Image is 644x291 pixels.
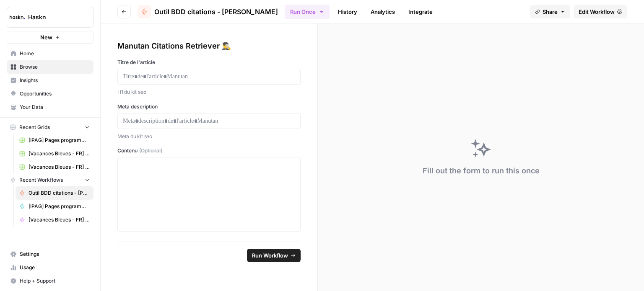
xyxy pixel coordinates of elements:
[138,5,278,18] a: Outil BDD citations - [PERSON_NAME]
[530,5,570,18] button: Share
[247,249,301,262] button: Run Workflow
[20,77,90,84] span: Insights
[139,147,162,155] span: (Optional)
[117,132,301,141] p: Meta du kit seo
[16,186,93,200] a: Outil BDD citations - [PERSON_NAME]
[7,261,93,274] a: Usage
[7,7,93,28] button: Workspace: Haskn
[7,87,93,100] a: Opportunities
[7,74,93,87] a: Insights
[20,103,90,111] span: Your Data
[16,160,93,174] a: [Vacances Bleues - FR] Pages refonte sites hôtels - Le Grand Large Grid
[29,203,90,210] span: [IPAG] Pages programmes
[16,200,93,213] a: [IPAG] Pages programmes
[16,147,93,160] a: [Vacances Bleues - FR] Pages refonte sites hôtels - [GEOGRAPHIC_DATA] Grid
[154,7,278,17] span: Outil BDD citations - [PERSON_NAME]
[543,8,558,16] span: Share
[285,5,330,19] button: Run Once
[574,5,627,18] a: Edit Workflow
[403,5,438,18] a: Integrate
[117,147,301,155] label: Contenu
[29,163,90,171] span: [Vacances Bleues - FR] Pages refonte sites hôtels - Le Grand Large Grid
[29,216,90,224] span: [Vacances Bleues - FR] Pages refonte sites hôtels - [GEOGRAPHIC_DATA]
[117,40,301,52] div: Manutan Citations Retriever 🕵️‍♂️
[16,134,93,147] a: [IPAG] Pages programmes Grid
[333,5,362,18] a: History
[20,63,90,71] span: Browse
[7,274,93,288] button: Help + Support
[20,264,90,271] span: Usage
[7,60,93,74] a: Browse
[7,247,93,261] a: Settings
[117,88,301,96] p: H1 du kit seo
[579,8,615,16] span: Edit Workflow
[252,251,288,260] span: Run Workflow
[16,213,93,227] a: [Vacances Bleues - FR] Pages refonte sites hôtels - [GEOGRAPHIC_DATA]
[29,150,90,157] span: [Vacances Bleues - FR] Pages refonte sites hôtels - [GEOGRAPHIC_DATA] Grid
[20,90,90,98] span: Opportunities
[20,250,90,258] span: Settings
[29,136,90,144] span: [IPAG] Pages programmes Grid
[19,124,50,131] span: Recent Grids
[117,103,301,111] label: Meta description
[20,277,90,285] span: Help + Support
[7,121,93,134] button: Recent Grids
[28,13,79,21] span: Haskn
[423,165,540,177] div: Fill out the form to run this once
[7,174,93,186] button: Recent Workflows
[117,59,301,66] label: Titre de l'article
[40,33,52,41] span: New
[29,189,90,197] span: Outil BDD citations - [PERSON_NAME]
[20,50,90,57] span: Home
[366,5,400,18] a: Analytics
[10,10,25,25] img: Haskn Logo
[19,176,63,184] span: Recent Workflows
[7,31,93,44] button: New
[7,47,93,60] a: Home
[7,100,93,114] a: Your Data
